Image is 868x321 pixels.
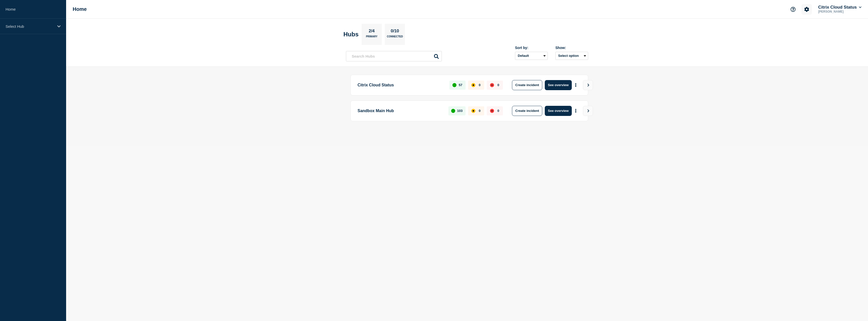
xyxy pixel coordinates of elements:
[512,80,542,90] button: Create incident
[817,5,862,10] button: Citrix Cloud Status
[358,80,444,90] p: Citrix Cloud Status
[387,35,403,40] p: Connected
[389,29,401,35] p: 0/10
[555,46,588,50] div: Show:
[573,106,579,115] button: More actions
[367,29,377,35] p: 2/4
[479,109,480,113] p: 0
[457,109,463,113] p: 103
[490,83,494,87] div: down
[479,83,480,87] p: 0
[471,109,475,113] div: affected
[515,52,548,60] select: Sort by
[452,83,456,87] div: up
[555,52,588,60] button: Select option
[801,4,812,15] button: Account settings
[817,10,862,13] p: [PERSON_NAME]
[512,106,542,116] button: Create incident
[545,80,572,90] button: See overview
[573,80,579,90] button: More actions
[515,46,548,50] div: Sort by:
[6,24,54,29] p: Select Hub
[73,6,87,12] h1: Home
[451,109,455,113] div: up
[583,106,593,116] button: View
[346,51,442,61] input: Search Hubs
[459,83,462,87] p: 57
[545,106,572,116] button: See overview
[497,83,499,87] p: 0
[497,109,499,113] p: 0
[358,106,443,116] p: Sandbox Main Hub
[490,109,494,113] div: down
[788,4,798,15] button: Support
[471,83,475,87] div: affected
[343,31,359,38] h2: Hubs
[583,80,593,90] button: View
[366,35,377,40] p: Primary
